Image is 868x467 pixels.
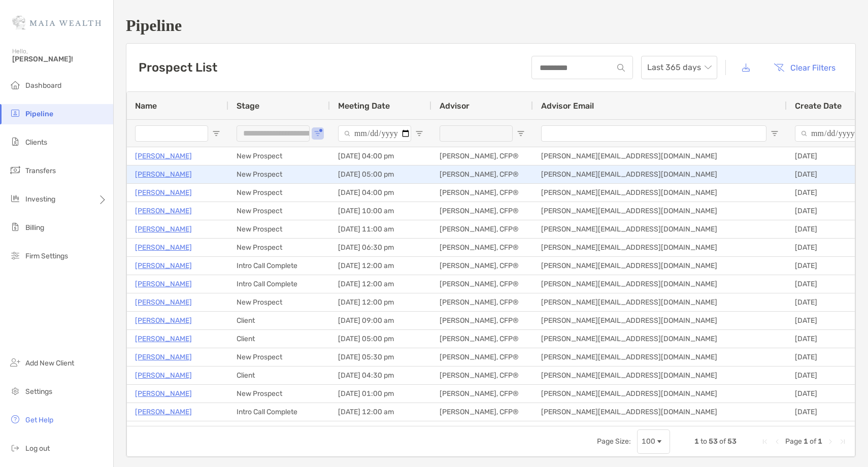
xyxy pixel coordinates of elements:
div: [DATE] 09:00 am [330,312,431,329]
a: [PERSON_NAME] [135,424,192,437]
div: [PERSON_NAME][EMAIL_ADDRESS][DOMAIN_NAME] [533,421,787,439]
div: [DATE] 12:00 am [330,403,431,421]
div: [DATE] 11:00 am [330,220,431,238]
div: [PERSON_NAME][EMAIL_ADDRESS][DOMAIN_NAME] [533,312,787,329]
img: add_new_client icon [9,356,21,369]
div: [DATE] 05:00 pm [330,165,431,183]
div: [DATE] 01:00 pm [330,385,431,403]
span: 1 [818,437,822,446]
a: [PERSON_NAME] [135,387,192,400]
div: [DATE] 03:00 pm [330,421,431,439]
div: [PERSON_NAME][EMAIL_ADDRESS][DOMAIN_NAME] [533,239,787,256]
div: [PERSON_NAME][EMAIL_ADDRESS][DOMAIN_NAME] [533,366,787,384]
div: [PERSON_NAME], CFP® [431,165,533,183]
div: [PERSON_NAME], CFP® [431,403,533,421]
div: [PERSON_NAME], CFP® [431,348,533,366]
div: [DATE] 05:30 pm [330,348,431,366]
span: of [810,437,816,446]
a: [PERSON_NAME] [135,296,192,309]
h1: Pipeline [126,16,856,35]
h3: Prospect List [139,60,217,75]
div: [DATE] 06:30 pm [330,239,431,256]
span: Investing [25,195,55,204]
input: Meeting Date Filter Input [338,125,411,142]
input: Advisor Email Filter Input [541,125,766,142]
img: input icon [617,64,625,72]
div: [PERSON_NAME][EMAIL_ADDRESS][DOMAIN_NAME] [533,275,787,293]
span: 1 [804,437,808,446]
a: [PERSON_NAME] [135,150,192,162]
button: Open Filter Menu [517,129,525,138]
span: Advisor [440,101,470,111]
img: firm-settings icon [9,249,21,261]
div: Client [228,366,330,384]
div: Client [228,330,330,348]
div: Page Size: [597,437,631,446]
img: logout icon [9,442,21,454]
img: pipeline icon [9,107,21,119]
span: to [700,437,707,446]
span: 53 [727,437,737,446]
div: New Prospect [228,421,330,439]
img: Zoe Logo [12,4,101,41]
div: [DATE] 05:00 pm [330,330,431,348]
div: [PERSON_NAME], CFP® [431,202,533,220]
div: [PERSON_NAME], CFP® [431,220,533,238]
span: Get Help [25,416,53,424]
a: [PERSON_NAME] [135,168,192,181]
div: New Prospect [228,184,330,202]
div: [PERSON_NAME][EMAIL_ADDRESS][DOMAIN_NAME] [533,293,787,311]
a: [PERSON_NAME] [135,369,192,382]
span: Firm Settings [25,252,68,260]
div: [DATE] 04:00 pm [330,184,431,202]
a: [PERSON_NAME] [135,241,192,254]
div: Previous Page [773,438,781,446]
div: [PERSON_NAME], CFP® [431,147,533,165]
img: investing icon [9,192,21,205]
span: Transfers [25,166,56,175]
span: Advisor Email [541,101,594,111]
div: First Page [761,438,769,446]
a: [PERSON_NAME] [135,223,192,236]
span: Clients [25,138,47,147]
div: [DATE] 04:30 pm [330,366,431,384]
div: [PERSON_NAME], CFP® [431,312,533,329]
span: [PERSON_NAME]! [12,55,107,63]
div: Intro Call Complete [228,275,330,293]
div: [PERSON_NAME], CFP® [431,257,533,275]
a: [PERSON_NAME] [135,259,192,272]
span: Add New Client [25,359,74,368]
span: Last 365 days [647,56,711,79]
span: Meeting Date [338,101,390,111]
a: [PERSON_NAME] [135,314,192,327]
span: 53 [709,437,718,446]
input: Name Filter Input [135,125,208,142]
span: of [719,437,726,446]
div: [PERSON_NAME][EMAIL_ADDRESS][DOMAIN_NAME] [533,184,787,202]
img: transfers icon [9,164,21,176]
input: Create Date Filter Input [795,125,868,142]
img: get-help icon [9,413,21,425]
div: Intro Call Complete [228,403,330,421]
button: Open Filter Menu [415,129,423,138]
div: [PERSON_NAME][EMAIL_ADDRESS][DOMAIN_NAME] [533,147,787,165]
a: [PERSON_NAME] [135,351,192,363]
a: [PERSON_NAME] [135,406,192,418]
a: [PERSON_NAME] [135,278,192,290]
button: Open Filter Menu [212,129,220,138]
span: Dashboard [25,81,61,90]
span: Log out [25,444,50,453]
div: [PERSON_NAME], CFP® [431,293,533,311]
